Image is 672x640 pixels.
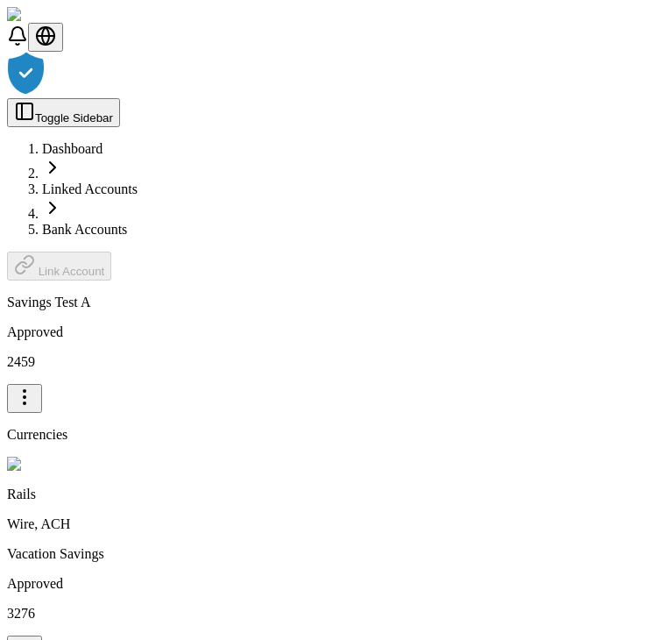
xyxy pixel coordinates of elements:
button: Toggle Sidebar [7,98,120,127]
a: Bank Accounts [42,222,127,237]
div: Approved [7,324,665,340]
span: Link Account [39,265,105,278]
img: ShieldPay Logo [7,7,111,23]
p: Currencies [7,427,665,443]
a: Linked Accounts [42,181,138,196]
span: Wire, ACH [7,516,70,531]
p: Savings Test A [7,295,665,310]
p: 3276 [7,606,665,622]
span: Toggle Sidebar [35,111,113,124]
nav: breadcrumb [7,141,665,238]
img: US Dollar [7,457,78,473]
div: Approved [7,576,665,592]
p: 2459 [7,354,665,370]
a: Dashboard [42,141,103,156]
p: Rails [7,487,665,502]
button: Link Account [7,252,111,281]
p: Vacation Savings [7,546,665,562]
